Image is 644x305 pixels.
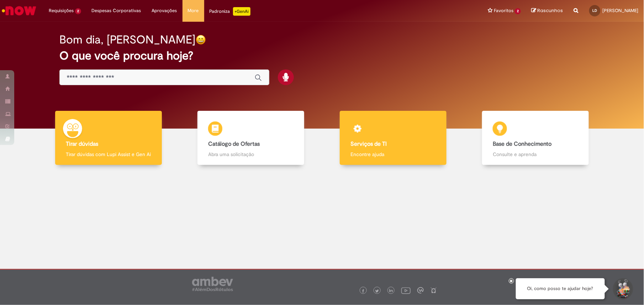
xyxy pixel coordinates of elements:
a: Catálogo de Ofertas Abra uma solicitação [180,111,322,165]
p: Encontre ajuda [350,151,436,158]
b: Catálogo de Ofertas [208,140,260,148]
span: [PERSON_NAME] [603,7,639,14]
a: Base de Conhecimento Consulte e aprenda [464,111,607,165]
img: logo_footer_naosei.png [431,287,437,294]
p: Abra uma solicitação [208,151,294,158]
b: Serviços de TI [350,140,387,148]
p: Tirar dúvidas com Lupi Assist e Gen Ai [66,151,151,158]
p: +GenAi [233,7,250,16]
b: Tirar dúvidas [66,140,98,148]
span: Aprovações [152,7,177,14]
span: Rascunhos [538,7,563,14]
span: Requisições [49,7,74,14]
img: logo_footer_twitter.png [375,289,379,293]
img: logo_footer_ambev_rotulo_gray.png [192,277,233,291]
div: Padroniza [210,7,250,16]
span: Favoritos [494,7,513,14]
div: Oi, como posso te ajudar hoje? [516,278,605,299]
img: ServiceNow [1,4,37,18]
span: More [188,7,199,14]
h2: Bom dia, [PERSON_NAME] [59,33,196,46]
span: 2 [515,8,521,14]
b: Base de Conhecimento [493,140,551,148]
img: happy-face.png [196,35,206,45]
span: 2 [75,8,81,14]
p: Consulte e aprenda [493,151,578,158]
a: Rascunhos [532,7,563,14]
a: Tirar dúvidas Tirar dúvidas com Lupi Assist e Gen Ai [37,111,180,165]
span: LD [593,8,597,13]
img: logo_footer_linkedin.png [389,289,393,293]
img: logo_footer_youtube.png [401,286,411,295]
img: logo_footer_workplace.png [417,287,424,294]
button: Iniciar Conversa de Suporte [612,278,633,300]
a: Serviços de TI Encontre ajuda [322,111,464,165]
span: Despesas Corporativas [92,7,141,14]
img: logo_footer_facebook.png [361,289,365,293]
h2: O que você procura hoje? [59,50,585,62]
